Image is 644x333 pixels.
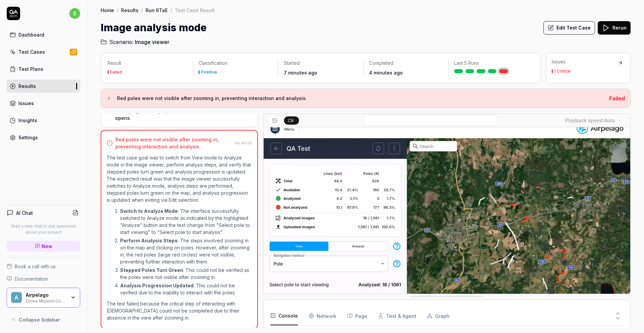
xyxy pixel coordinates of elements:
strong: Analysis Progression Updated [120,283,194,288]
div: Red poles were not visible after zooming in, preventing interaction and analysis. [115,136,232,150]
div: Issues [552,58,616,65]
button: Test & Agent [378,306,416,325]
span: Image viewer [135,38,169,46]
button: Console [270,306,298,325]
span: Failed [609,95,625,102]
a: Scenario:Image viewer [101,38,169,46]
p: Started [284,60,358,66]
button: Rerun [598,21,631,35]
button: Graph [427,306,449,325]
p: : The interface successfully switched to Analyze mode as indicated by the highlighted "Analyze" b... [120,207,252,236]
button: Page [347,306,367,325]
span: Collapse Sidebar [19,316,60,323]
span: Scenario: [108,38,133,46]
a: Dashboard [7,28,80,41]
a: Results [7,80,80,93]
p: The test case goal was to switch from View mode to Analyze mode in the image viewer, perform anal... [107,154,252,203]
div: Failed [110,70,122,74]
button: Collapse Sidebar [7,313,80,326]
a: Home [101,7,114,13]
button: Edit Test Case [543,21,595,35]
a: Results [121,7,139,13]
button: s [69,7,80,20]
a: Test Cases [7,45,80,58]
div: Dashboard [18,31,44,38]
div: / [170,7,172,13]
div: Insights [18,117,37,124]
div: Test Case Result [175,7,215,13]
h3: Red poles were not visible after zooming in, preventing interaction and analysis. [117,94,604,102]
a: Issues [7,97,80,110]
div: Playback speed: [565,117,615,124]
button: AAirpelagoDrone Mission Control [7,288,80,308]
h1: Image analysis mode [101,20,207,35]
div: Positive [201,70,217,74]
button: Red poles were not visible after zooming in, preventing interaction and analysis. [106,94,604,102]
p: Start a new chat to ask questions about your project [7,223,80,235]
span: New [42,243,52,250]
div: 1 Critical [554,69,571,73]
time: 4 minutes ago [369,70,403,76]
time: 08:46:55 [234,141,252,145]
span: Book a call with us [15,263,56,270]
div: / [141,7,143,13]
span: s [69,8,80,19]
div: Airpelago [26,292,66,298]
p: : This could not be verified due to the inability to interact with the poles. [120,282,252,296]
a: Insights [7,114,80,127]
a: Documentation [7,275,80,282]
div: Results [18,83,36,90]
p: Classification [199,60,273,66]
p: : This could not be verified as the poles were not visible after zooming in. [120,267,252,281]
div: Test Plans [18,65,43,73]
h4: AI Chat [16,209,33,217]
div: / [117,7,118,13]
a: Test Plans [7,62,80,76]
time: 7 minutes ago [284,70,317,76]
p: Last 5 Runs [454,60,528,66]
strong: Stepped Poles Turn Green [120,267,183,273]
p: The test failed because the critical step of interacting with [DEMOGRAPHIC_DATA] could not be com... [107,300,252,321]
p: : The steps involved zooming in on the map and clicking on poles. However, after zooming in, the ... [120,237,252,265]
a: Settings [7,131,80,144]
strong: Switch to Analyze Mode [120,208,178,214]
a: Book a call with us [7,263,80,270]
div: Drone Mission Control [26,298,66,303]
a: Run RTaE [146,7,168,13]
p: Result [108,60,187,66]
div: Settings [18,134,38,141]
p: Completed [369,60,443,66]
strong: Perform Analysis Steps [120,238,178,243]
a: New [7,241,80,252]
button: Network [309,306,336,325]
span: A [11,292,22,303]
span: Documentation [15,275,48,282]
div: Test Cases [18,48,45,55]
div: Issues [18,100,34,107]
